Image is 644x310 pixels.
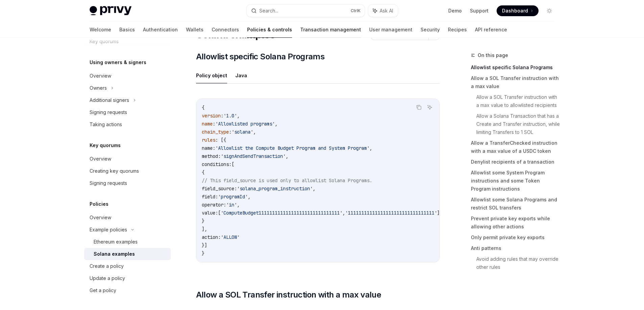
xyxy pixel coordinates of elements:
span: Dashboard [502,7,528,14]
button: Search...CtrlK [246,5,365,17]
a: Create a policy [84,260,171,272]
a: Allow a SOL Transfer instruction with a max value to allowlisted recipients [476,92,560,111]
span: field: [202,194,218,200]
a: API reference [475,22,507,38]
span: , [237,202,240,208]
a: Allow a TransferChecked instruction with a max value of a USDC token [471,138,560,157]
span: , [342,210,345,216]
a: User management [369,22,412,38]
span: Allowlist specific Solana Programs [196,51,325,62]
a: Overview [84,70,171,82]
span: , [248,194,251,200]
span: 'programId' [218,194,248,200]
span: name [202,121,213,127]
a: Policies & controls [247,22,292,38]
div: Overview [90,155,111,163]
span: }] [202,242,207,248]
button: Ask AI [425,103,434,112]
a: Security [421,22,440,38]
span: // This field_source is used only to allowlist Solana Programs. [202,177,372,184]
span: 'ComputeBudget111111111111111111111111111111' [221,210,342,216]
span: { [202,169,205,175]
a: Overview [84,212,171,224]
span: On this page [478,51,508,59]
span: '1.0' [223,113,237,119]
a: Avoid adding rules that may override other rules [476,254,560,273]
a: Support [470,7,488,14]
span: 'in' [226,202,237,208]
span: 'Allowlist the Compute Budget Program and System Program' [215,145,369,151]
span: ] [437,210,440,216]
a: Creating key quorums [84,165,171,177]
a: Allow a Solana Transaction that has a Create and Transfer instruction, while limiting Transfers t... [476,111,560,138]
div: Overview [90,72,111,80]
button: Copy the contents from the code block [414,103,423,112]
a: Connectors [212,22,239,38]
span: 'signAndSendTransaction' [221,153,286,159]
a: Dashboard [497,5,539,16]
span: chain_type [202,129,229,135]
span: : [221,113,223,119]
span: operator: [202,202,226,208]
span: ], [202,226,207,232]
span: 'Allowlisted programs' [215,121,275,127]
a: Basics [119,22,135,38]
span: , [275,121,278,127]
a: Signing requests [84,177,171,189]
a: Denylist recipients of a transaction [471,157,560,167]
span: name: [202,145,215,151]
div: Solana examples [94,250,135,258]
a: Ethereum examples [84,236,171,248]
span: action: [202,234,221,240]
div: Example policies [90,226,127,234]
span: 'solana' [232,129,253,135]
a: Authentication [143,22,178,38]
a: Anti patterns [471,243,560,254]
div: Search... [259,7,278,15]
span: field_source: [202,186,237,192]
a: Only permit private key exports [471,232,560,243]
span: , [369,145,372,151]
button: Policy object [196,67,227,83]
span: Ask AI [380,7,393,14]
div: Overview [90,214,111,222]
a: Wallets [186,22,204,38]
a: Recipes [448,22,467,38]
div: Create a policy [90,262,124,270]
a: Prevent private key exports while allowing other actions [471,213,560,232]
img: light logo [90,6,132,16]
a: Transaction management [300,22,361,38]
span: rules [202,137,215,143]
span: 'solana_program_instruction' [237,186,313,192]
a: Welcome [90,22,111,38]
a: Solana examples [84,248,171,260]
span: } [202,218,205,224]
h5: Policies [90,200,109,208]
span: , [253,129,256,135]
h5: Using owners & signers [90,58,146,66]
button: Java [235,67,247,83]
span: method: [202,153,221,159]
button: Ask AI [368,5,398,17]
div: Signing requests [90,108,127,116]
span: version [202,113,221,119]
span: : [229,129,232,135]
span: [ [218,210,221,216]
a: Allowlist some System Program instructions and some Token Program instructions [471,167,560,194]
button: Toggle dark mode [544,5,555,16]
div: Ethereum examples [94,238,138,246]
span: , [286,153,288,159]
span: : [213,121,215,127]
div: Taking actions [90,120,122,129]
span: : [{ [215,137,226,143]
div: Owners [90,84,107,92]
span: } [202,250,205,256]
a: Demo [448,7,462,14]
span: 'ALLOW' [221,234,240,240]
a: Allowlist some Solana Programs and restrict SOL transfers [471,194,560,213]
span: conditions: [202,161,232,167]
a: Allow a SOL Transfer instruction with a max value [471,73,560,92]
div: Get a policy [90,286,116,294]
a: Allowlist specific Solana Programs [471,62,560,73]
span: Allow a SOL Transfer instruction with a max value [196,289,381,300]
